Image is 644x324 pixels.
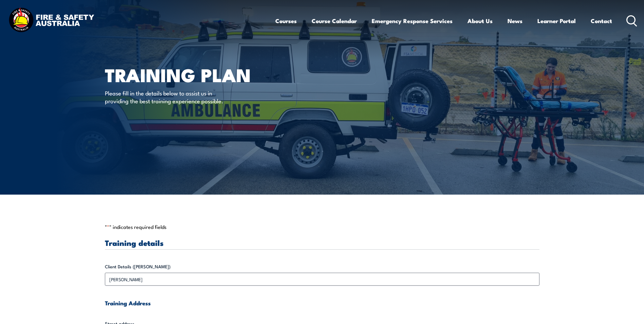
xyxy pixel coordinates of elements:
[372,12,453,30] a: Emergency Response Services
[105,89,229,105] p: Please fill in the details below to assist us in providing the best training experience possible.
[105,67,273,83] h1: Training plan
[312,12,357,30] a: Course Calendar
[591,12,612,30] a: Contact
[105,223,539,230] p: " " indicates required fields
[275,12,297,30] a: Courses
[105,299,539,307] h4: Training Address
[105,263,539,270] label: Client Details ([PERSON_NAME])
[467,12,493,30] a: About Us
[105,239,539,247] h3: Training details
[508,12,522,30] a: News
[537,12,576,30] a: Learner Portal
